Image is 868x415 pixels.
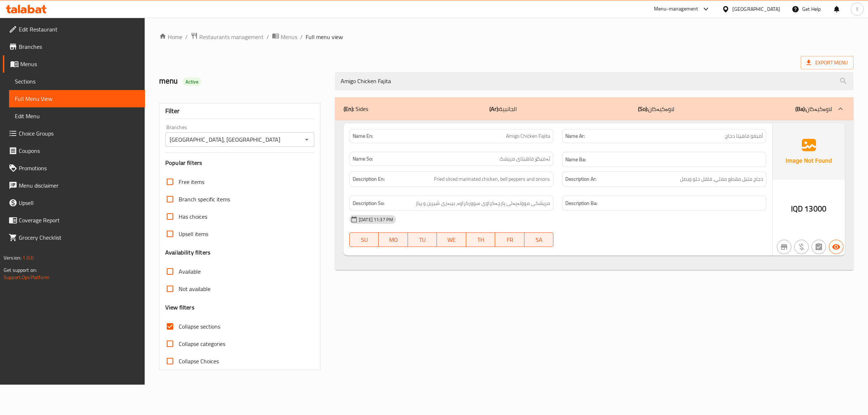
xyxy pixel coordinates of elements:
span: Version: [4,253,21,262]
a: Promotions [3,159,145,177]
div: (En): Sides(Ar):الجانبية(So):لاوەکیەکان(Ba):لاوەکیەکان [335,97,854,120]
button: MO [379,232,408,247]
img: Ae5nvW7+0k+MAAAAAElFTkSuQmCC [773,123,845,180]
span: SA [527,235,551,245]
h3: Availability filters [165,248,210,257]
b: (Ba): [795,103,806,114]
span: Free items [179,177,204,186]
span: Available [179,267,201,276]
p: Sides [344,104,368,113]
h3: Popular filters [165,159,314,167]
input: search [335,72,854,90]
span: Export Menu [807,58,848,67]
span: Restaurants management [199,33,264,41]
a: Menus [272,32,297,42]
strong: Description En: [353,175,385,184]
span: Coverage Report [19,216,139,224]
button: SU [349,232,379,247]
span: Collapse categories [179,339,225,348]
a: Menu disclaimer [3,177,145,194]
span: IQD [791,202,803,216]
div: [GEOGRAPHIC_DATA] [732,5,780,13]
p: لاوەکیەکان [795,104,832,113]
a: Sections [9,73,145,90]
strong: Name Ba: [565,155,586,164]
a: Coupons [3,142,145,159]
span: [DATE] 11:37 PM [356,216,396,223]
button: Not has choices [812,240,826,254]
span: Branch specific items [179,195,230,204]
span: Upsell [19,198,139,207]
button: FR [495,232,524,247]
span: SU [353,235,376,245]
button: Available [829,240,843,254]
span: Menus [20,60,139,68]
span: مریشکی مووتەپەلی پارچەکراوی سوورکراوە، بیبەری شیرین و پیاز [416,199,550,208]
button: WE [437,232,466,247]
button: SA [524,232,554,247]
span: Menus [281,33,297,41]
span: Collapse Choices [179,357,219,365]
span: Upsell items [179,230,208,238]
span: 1.0.0 [22,253,34,262]
span: l [856,5,858,13]
button: TH [466,232,495,247]
button: Purchased item [794,240,809,254]
div: Filter [165,103,314,119]
span: Branches [19,42,139,51]
span: Coupons [19,146,139,155]
strong: Name So: [353,155,373,163]
span: Has choices [179,212,207,221]
a: Choice Groups [3,125,145,142]
span: FR [498,235,522,245]
a: Full Menu View [9,90,145,107]
li: / [267,33,269,41]
button: Not branch specific item [777,240,791,254]
span: Full menu view [306,33,343,41]
a: Grocery Checklist [3,229,145,246]
span: TU [411,235,434,245]
span: Edit Restaurant [19,25,139,34]
span: Edit Menu [15,112,139,120]
span: Export Menu [801,56,854,69]
span: Menu disclaimer [19,181,139,190]
a: Branches [3,38,145,55]
li: / [185,33,188,41]
span: Promotions [19,164,139,172]
span: Get support on: [4,265,37,275]
span: Collapse sections [179,322,220,331]
span: TH [469,235,493,245]
span: أميغو فاهيتا دجاج [725,132,763,140]
span: Sections [15,77,139,86]
li: / [300,33,303,41]
a: Menus [3,55,145,73]
strong: Description Ba: [565,199,597,208]
h2: menu [159,76,326,86]
div: Active [183,77,201,86]
span: Full Menu View [15,94,139,103]
b: (Ar): [489,103,499,114]
p: لاوەکیەکان [638,104,674,113]
button: TU [408,232,437,247]
div: (En): Sides(Ar):الجانبية(So):لاوەکیەکان(Ba):لاوەکیەکان [335,120,854,270]
span: WE [440,235,463,245]
span: MO [382,235,405,245]
a: Home [159,33,182,41]
a: Upsell [3,194,145,211]
b: (En): [344,103,354,114]
span: ئەمیگۆ فاهیتای مریشک [499,155,550,163]
span: دجاج متبل مقطع مقلي، فلفل حلو وبصل [680,175,763,184]
b: (So): [638,103,648,114]
a: Coverage Report [3,211,145,229]
span: Fried sliced marinated chicken, bell peppers and onions [434,175,550,184]
div: Menu-management [654,5,698,13]
span: Choice Groups [19,129,139,138]
span: Grocery Checklist [19,233,139,242]
a: Support.OpsPlatform [4,273,50,282]
button: Open [302,134,312,145]
span: Not available [179,284,210,293]
a: Restaurants management [191,32,264,42]
strong: Name En: [353,132,373,140]
strong: Name Ar: [565,132,585,140]
a: Edit Restaurant [3,21,145,38]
